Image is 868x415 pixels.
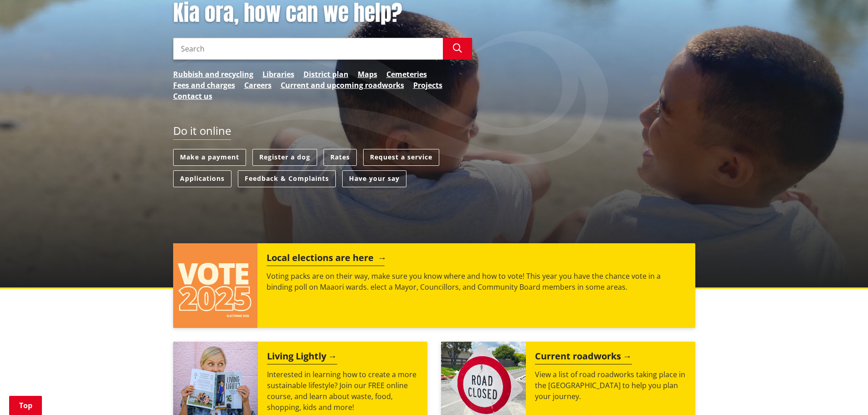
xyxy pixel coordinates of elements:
[173,91,212,102] a: Contact us
[267,252,385,266] h2: Local elections are here
[173,243,695,328] a: Local elections are here Voting packs are on their way, make sure you know where and how to vote!...
[303,69,349,80] a: District plan
[238,170,336,187] a: Feedback & Complaints
[386,69,427,80] a: Cemeteries
[535,369,686,402] p: View a list of road roadworks taking place in the [GEOGRAPHIC_DATA] to help you plan your journey.
[252,149,317,166] a: Register a dog
[173,69,253,80] a: Rubbish and recycling
[413,80,442,91] a: Projects
[342,170,406,187] a: Have your say
[173,124,231,140] h2: Do it online
[324,149,357,166] a: Rates
[173,149,246,166] a: Make a payment
[535,351,632,364] h2: Current roadworks
[244,80,272,91] a: Careers
[358,69,377,80] a: Maps
[173,38,443,60] input: Search input
[9,396,42,415] a: Top
[363,149,439,166] a: Request a service
[267,351,337,364] h2: Living Lightly
[267,271,686,292] p: Voting packs are on their way, make sure you know where and how to vote! This year you have the c...
[173,170,231,187] a: Applications
[267,369,418,413] p: Interested in learning how to create a more sustainable lifestyle? Join our FREE online course, a...
[281,80,404,91] a: Current and upcoming roadworks
[173,243,258,328] img: Vote 2025
[173,80,235,91] a: Fees and charges
[262,69,294,80] a: Libraries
